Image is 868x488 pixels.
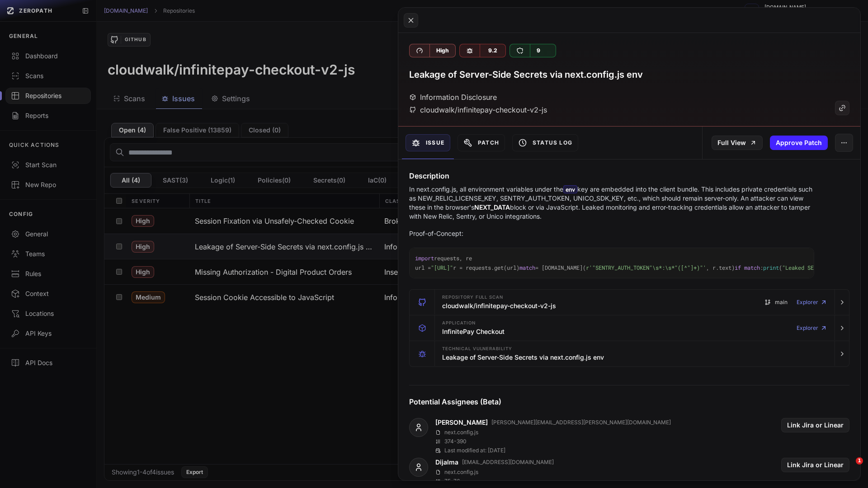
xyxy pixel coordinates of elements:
[442,347,512,351] span: Technical Vulnerability
[442,301,556,310] h3: cloudwalk/infinitepay-checkout-v2-js
[462,459,554,466] p: [EMAIL_ADDRESS][DOMAIN_NAME]
[409,170,849,181] h4: Description
[435,418,488,427] a: [PERSON_NAME]
[410,315,849,341] button: Application InfinitePay Checkout Explorer
[415,254,434,262] span: import
[409,396,849,407] h4: Potential Assignees (Beta)
[519,264,535,271] span: match
[563,185,577,193] code: env
[431,264,453,271] span: "[URL]"
[474,203,510,211] strong: NEXT_DATA
[856,457,863,465] span: 1
[409,229,814,238] p: Proof-of-Concept:
[442,295,503,300] span: Repository Full scan
[435,458,458,467] a: Dijalma
[797,293,827,311] a: Explorer
[775,299,788,306] span: main
[458,134,505,151] button: Patch
[442,321,476,325] span: Application
[442,353,604,362] h3: Leakage of Server-Side Secrets via next.config.js env
[797,319,827,337] a: Explorer
[442,327,505,336] h3: InfinitePay Checkout
[406,134,450,151] button: Issue
[781,418,849,432] button: Link Jira or Linear
[410,248,814,278] code: requests, re url = r = requests.get(url) = [DOMAIN_NAME]( , r.text) : ( , .group( )) : ( )
[409,185,814,221] p: In next.config.js, all environment variables under the key are embedded into the client bundle. T...
[444,447,505,454] p: Last modified at: [DATE]
[837,457,859,479] iframe: Intercom live chat
[781,458,849,472] button: Link Jira or Linear
[770,136,828,150] button: Approve Patch
[410,341,849,366] button: Technical Vulnerability Leakage of Server-Side Secrets via next.config.js env
[410,290,849,315] button: Repository Full scan cloudwalk/infinitepay-checkout-v2-js main Explorer
[763,264,779,271] span: print
[712,136,763,150] a: Full View
[512,134,578,151] button: Status Log
[444,429,478,436] p: next.config.js
[782,264,868,271] span: "Leaked SENTRY_AUTH_TOKEN:"
[586,264,706,271] span: r'"SENTRY_AUTH_TOKEN"\s*:\s*"([^"]+)"'
[744,264,760,271] span: match
[444,469,478,476] p: next.config.js
[491,419,671,426] p: [PERSON_NAME][EMAIL_ADDRESS][PERSON_NAME][DOMAIN_NAME]
[409,104,547,115] div: cloudwalk/infinitepay-checkout-v2-js
[444,478,460,485] p: 75 - 76
[735,264,741,271] span: if
[444,438,467,445] p: 374 - 390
